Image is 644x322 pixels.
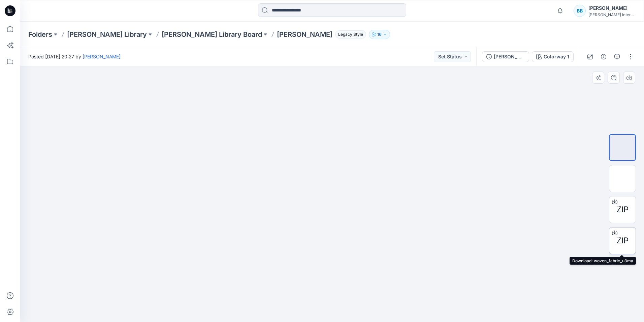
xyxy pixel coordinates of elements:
span: Posted [DATE] 20:27 by [28,53,121,60]
a: [PERSON_NAME] [83,54,121,59]
span: ZIP [616,204,629,216]
p: 16 [377,31,382,38]
button: Details [598,51,609,62]
div: BB [574,5,586,17]
div: [PERSON_NAME] [588,4,636,12]
div: [PERSON_NAME] fabric [494,53,525,60]
a: [PERSON_NAME] Library Board [162,30,262,39]
a: [PERSON_NAME] Library [67,30,147,39]
p: [PERSON_NAME] [277,30,332,39]
img: fabric [613,175,632,182]
button: Legacy Style [332,30,366,39]
span: ZIP [616,235,629,247]
button: 16 [369,30,390,39]
button: [PERSON_NAME] fabric [482,51,529,62]
span: Legacy Style [335,30,366,38]
a: Folders [28,30,52,39]
div: [PERSON_NAME] International [588,12,636,17]
button: Colorway 1 [532,51,574,62]
div: Colorway 1 [544,53,569,60]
